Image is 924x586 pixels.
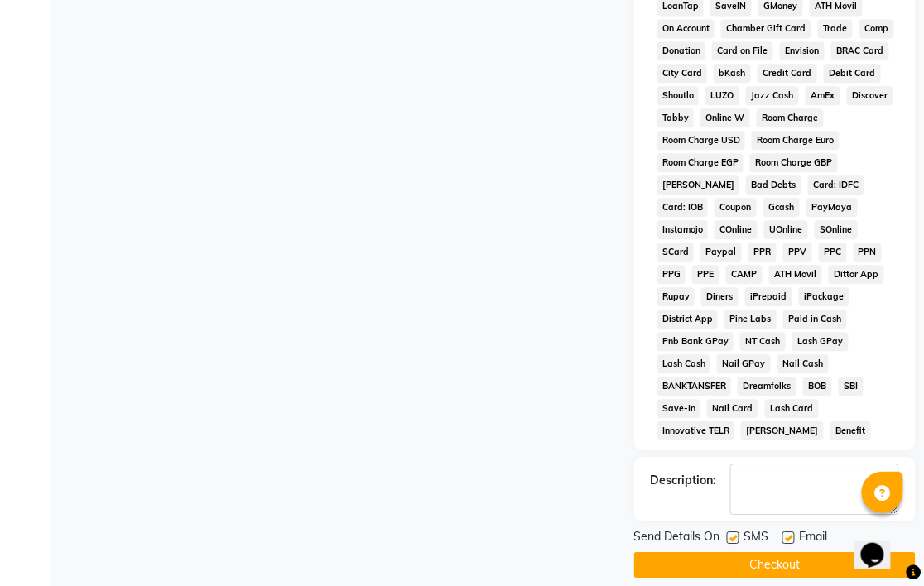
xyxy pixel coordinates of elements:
span: Bad Debts [746,175,801,195]
span: Pnb Bank GPay [657,332,734,351]
div: Description: [651,472,717,489]
span: Room Charge [757,108,824,127]
span: Save-In [657,399,701,418]
span: Email [800,528,828,549]
span: NT Cash [740,332,786,351]
span: On Account [657,19,715,38]
span: Chamber Gift Card [721,19,811,38]
span: Benefit [830,421,871,440]
span: [PERSON_NAME] [657,175,740,195]
span: Dittor App [829,265,884,284]
span: BANKTANSFER [657,377,732,396]
iframe: chat widget [854,520,907,569]
span: Nail Cash [777,354,829,373]
span: COnline [715,220,758,239]
span: UOnline [764,220,808,239]
span: Lash Cash [657,354,711,373]
span: Instamojo [657,220,709,239]
span: SMS [744,528,769,549]
span: Nail GPay [717,354,771,373]
span: PPV [783,243,812,262]
span: Credit Card [758,64,817,83]
span: Room Charge USD [657,131,746,150]
span: BRAC Card [831,41,889,60]
span: Trade [818,19,853,38]
span: Rupay [657,287,695,306]
span: Innovative TELR [657,421,735,440]
span: iPackage [799,287,849,306]
span: LUZO [705,86,739,105]
button: Checkout [634,552,916,578]
span: Card: IOB [657,198,709,217]
span: ATH Movil [769,265,822,284]
span: Room Charge Euro [752,131,840,150]
span: Shoutlo [657,86,700,105]
span: Paid in Cash [783,310,847,329]
span: PPE [692,265,719,284]
span: Card on File [712,41,773,60]
span: Tabby [657,108,695,127]
span: City Card [657,64,708,83]
span: SOnline [815,220,858,239]
span: PPN [854,243,883,262]
span: Room Charge EGP [657,153,744,172]
span: Donation [657,41,706,60]
span: Pine Labs [724,310,777,329]
span: PayMaya [806,198,858,217]
span: Coupon [715,198,757,217]
span: CAMP [726,265,763,284]
span: SBI [839,377,864,396]
span: Dreamfolks [738,377,796,396]
span: Gcash [763,198,800,217]
span: District App [657,310,719,329]
span: Jazz Cash [746,86,799,105]
span: Paypal [700,243,742,262]
span: SCard [657,243,695,262]
span: Nail Card [707,399,758,418]
span: Lash GPay [792,332,849,351]
span: Card: IDFC [808,175,864,195]
span: Lash Card [765,399,819,418]
span: PPR [748,243,777,262]
span: bKash [714,64,751,83]
span: Online W [700,108,750,127]
span: Room Charge GBP [750,153,838,172]
span: Diners [701,287,739,306]
span: Send Details On [634,528,720,549]
span: iPrepaid [745,287,792,306]
span: PPC [819,243,847,262]
span: BOB [803,377,832,396]
span: [PERSON_NAME] [741,421,824,440]
span: Debit Card [824,64,881,83]
span: Envision [780,41,825,60]
span: Comp [859,19,894,38]
span: AmEx [806,86,840,105]
span: Discover [847,86,893,105]
span: PPG [657,265,686,284]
